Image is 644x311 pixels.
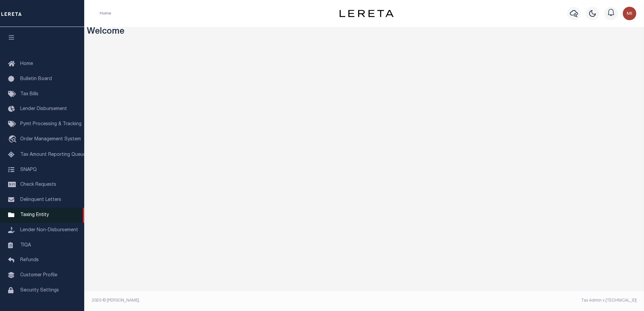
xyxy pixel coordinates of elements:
[87,298,364,304] div: 2025 © [PERSON_NAME].
[87,27,642,37] h3: Welcome
[20,107,67,111] span: Lender Disbursement
[8,135,19,144] i: travel_explore
[20,213,49,217] span: Taxing Entity
[20,288,59,293] span: Security Settings
[340,10,393,17] img: logo-dark.svg
[623,7,636,20] img: svg+xml;base64,PHN2ZyB4bWxucz0iaHR0cDovL3d3dy53My5vcmcvMjAwMC9zdmciIHBvaW50ZXItZXZlbnRzPSJub25lIi...
[20,92,38,97] span: Tax Bills
[100,10,111,16] li: Home
[20,77,52,81] span: Bulletin Board
[20,62,33,66] span: Home
[20,228,78,233] span: Lender Non-Disbursement
[20,122,82,127] span: Pymt Processing & Tracking
[20,243,31,247] span: TIQA
[20,137,81,142] span: Order Management System
[20,152,86,157] span: Tax Amount Reporting Queue
[369,298,637,304] div: Tax Admin v.[TECHNICAL_ID]
[20,182,56,187] span: Check Requests
[20,273,57,278] span: Customer Profile
[20,198,61,202] span: Delinquent Letters
[20,167,37,172] span: SNAPQ
[20,258,39,263] span: Refunds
